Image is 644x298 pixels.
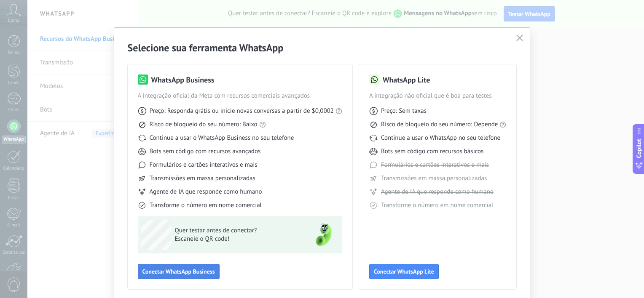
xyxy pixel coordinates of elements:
span: Transforme o número em nome comercial [381,201,493,210]
span: A integração oficial da Meta com recursos comerciais avançados [138,92,342,100]
span: Continue a usar o WhatsApp no seu telefone [381,134,500,142]
span: Preço: Responda grátis ou inicie novas conversas a partir de $0,0002 [150,107,334,115]
span: Risco de bloqueio do seu número: Depende [381,120,498,129]
span: Quer testar antes de conectar? [175,226,298,235]
span: A integração não oficial que é boa para testes [369,92,507,100]
span: Transmissões em massa personalizadas [150,174,255,183]
span: Bots sem código com recursos avançados [150,147,261,156]
span: Formulários e cartões interativos e mais [150,161,258,169]
span: Agente de IA que responde como humano [381,188,494,196]
h3: WhatsApp Business [151,74,215,85]
span: Transforme o número em nome comercial [150,201,262,210]
h2: Selecione sua ferramenta WhatsApp [128,41,517,54]
span: Copilot [635,139,643,158]
button: Conectar WhatsApp Lite [369,264,439,279]
span: Conectar WhatsApp Lite [374,269,434,274]
span: Transmissões em massa personalizadas [381,174,487,183]
span: Conectar WhatsApp Business [142,269,215,274]
span: Agente de IA que responde como humano [150,188,262,196]
span: Escaneie o QR code! [175,235,298,243]
h3: WhatsApp Lite [383,74,430,85]
span: Formulários e cartões interativos e mais [381,161,489,169]
span: Risco de bloqueio do seu número: Baixo [150,120,258,129]
button: Conectar WhatsApp Business [138,264,220,279]
span: Bots sem código com recursos básicos [381,147,483,156]
span: Continue a usar o WhatsApp Business no seu telefone [150,134,294,142]
span: Preço: Sem taxas [381,107,427,115]
img: green-phone.png [309,220,339,250]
